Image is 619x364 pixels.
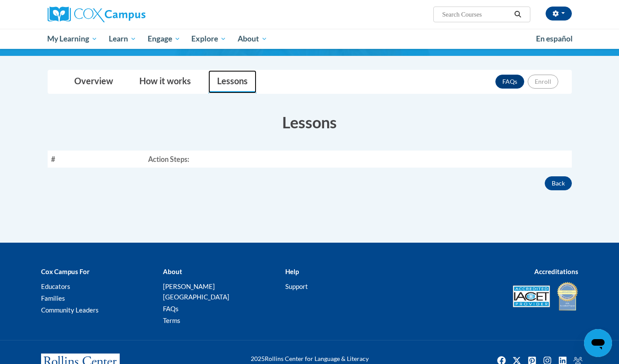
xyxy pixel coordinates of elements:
div: Main menu [35,29,585,49]
th: # [48,151,145,168]
button: Enroll [528,75,558,89]
a: Terms [163,316,180,324]
span: My Learning [47,34,97,44]
button: Search [511,9,524,20]
a: About [232,29,273,49]
a: FAQs [495,75,524,89]
span: About [238,34,267,44]
iframe: Button to launch messaging window [584,329,612,357]
img: IDA® Accredited [557,281,578,312]
input: Search Courses [441,9,511,20]
a: Engage [142,29,186,49]
span: En español [536,34,573,43]
a: Support [285,282,308,290]
th: Action Steps: [145,151,572,168]
a: How it works [131,70,200,93]
span: Learn [109,34,136,44]
a: Cox Campus [48,7,214,22]
a: Educators [41,282,70,290]
a: Lessons [208,70,256,93]
a: Overview [66,70,122,93]
a: En español [530,30,578,48]
a: Community Leaders [41,306,99,314]
h3: Lessons [48,111,572,133]
a: My Learning [42,29,104,49]
b: Accreditations [534,268,578,275]
b: Help [285,268,299,275]
span: 2025 [251,355,265,362]
a: Learn [103,29,142,49]
span: Engage [148,34,180,44]
img: Cox Campus [48,7,145,22]
a: Explore [186,29,232,49]
img: Accredited IACET® Provider [513,285,550,307]
b: Cox Campus For [41,268,90,275]
b: About [163,268,182,275]
a: Families [41,294,65,302]
a: FAQs [163,305,179,312]
button: Account Settings [546,7,572,21]
span: Explore [191,34,226,44]
a: [PERSON_NAME][GEOGRAPHIC_DATA] [163,282,229,301]
button: Back [545,176,572,190]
